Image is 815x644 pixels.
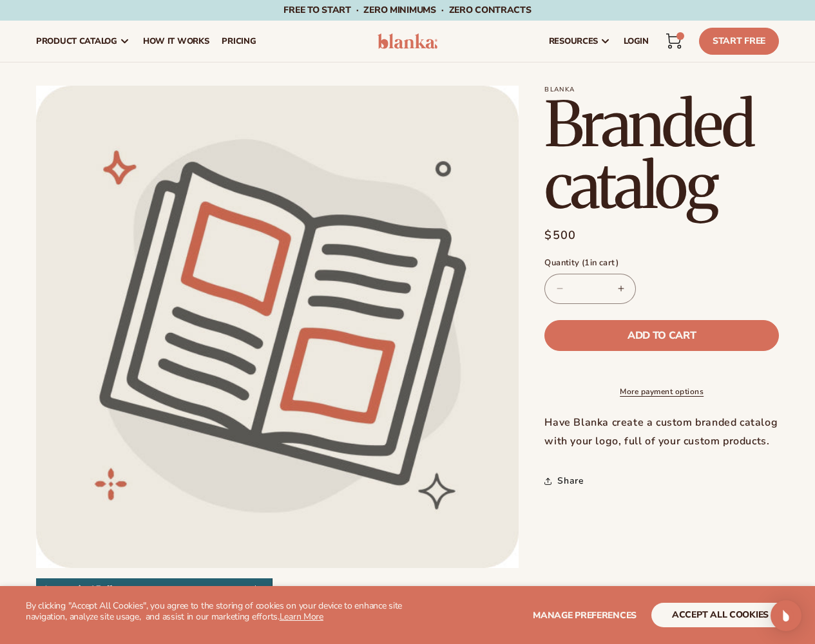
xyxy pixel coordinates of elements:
span: pricing [222,36,256,46]
span: $500 [544,227,576,244]
div: Have Blanka create a custom branded catalog with your logo, full of your custom products. [544,413,779,451]
a: How It Works [137,21,216,62]
span: ( in cart) [582,257,618,269]
a: resources [542,21,617,62]
h1: Branded catalog [544,93,779,217]
a: pricing [215,21,262,62]
p: By clicking "Accept All Cookies", you agree to the storing of cookies on your device to enhance s... [26,601,408,623]
button: accept all cookies [651,603,789,627]
a: Start Free [699,28,779,55]
div: Open Intercom Messenger [771,600,801,631]
summary: Share [544,467,584,495]
button: Add to cart [544,320,779,351]
span: Manage preferences [533,609,637,621]
a: Learn More [280,611,323,623]
span: Add to cart [628,330,696,341]
span: How It Works [143,36,209,46]
a: LOGIN [617,21,655,62]
label: Quantity [544,257,779,270]
a: product catalog [30,21,137,62]
span: LOGIN [624,36,649,46]
img: logo [378,33,438,49]
a: More payment options [544,386,779,397]
span: product catalog [36,36,117,46]
span: 1 [584,257,590,269]
button: Manage preferences [533,603,637,627]
span: Free to start · ZERO minimums · ZERO contracts [283,4,531,16]
span: resources [549,36,598,46]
